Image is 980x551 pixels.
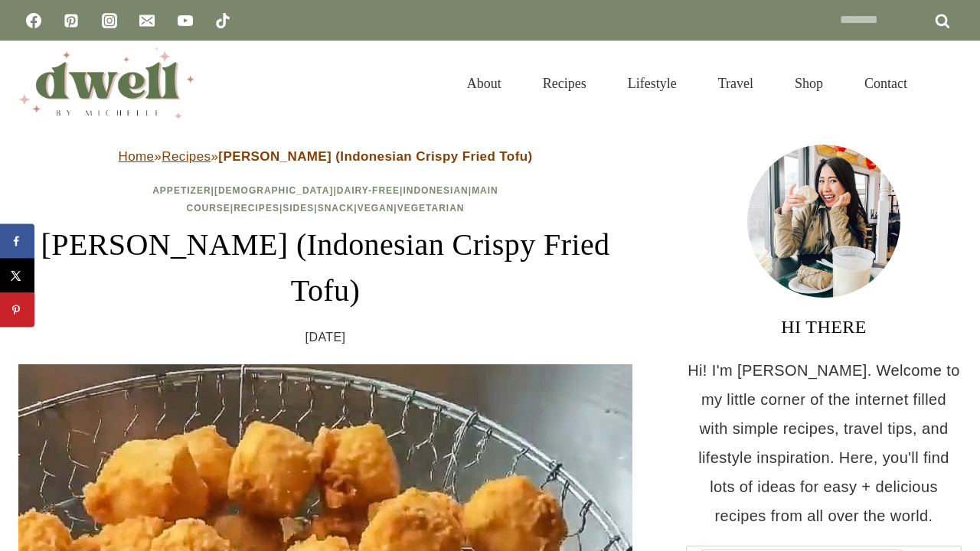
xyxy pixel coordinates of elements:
[283,203,314,214] a: Sides
[132,5,162,36] a: Email
[152,185,211,196] a: Appetizer
[118,149,532,164] span: » »
[152,185,498,214] span: | | | | | | | | |
[56,5,87,36] a: Pinterest
[318,203,354,214] a: Snack
[446,57,522,110] a: About
[686,313,962,341] h3: HI THERE
[686,356,962,530] p: Hi! I'm [PERSON_NAME]. Welcome to my little corner of the internet filled with simple recipes, tr...
[234,203,279,214] a: Recipes
[358,203,394,214] a: Vegan
[118,149,154,164] a: Home
[607,57,697,110] a: Lifestyle
[697,57,774,110] a: Travel
[207,5,238,36] a: TikTok
[305,326,346,349] time: [DATE]
[214,185,334,196] a: [DEMOGRAPHIC_DATA]
[337,185,400,196] a: Dairy-Free
[218,149,532,164] strong: [PERSON_NAME] (Indonesian Crispy Fried Tofu)
[446,57,928,110] nav: Primary Navigation
[18,222,632,314] h1: [PERSON_NAME] (Indonesian Crispy Fried Tofu)
[403,185,468,196] a: Indonesian
[844,57,928,110] a: Contact
[397,203,465,214] a: Vegetarian
[18,5,49,36] a: Facebook
[18,48,194,119] img: DWELL by michelle
[522,57,607,110] a: Recipes
[170,5,201,36] a: YouTube
[936,70,962,96] button: View Search Form
[774,57,844,110] a: Shop
[162,149,211,164] a: Recipes
[94,5,125,36] a: Instagram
